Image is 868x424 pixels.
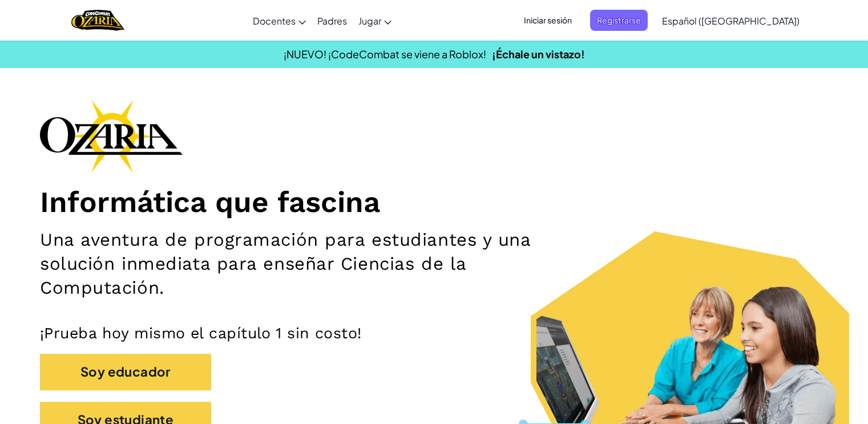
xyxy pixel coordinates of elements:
img: Ozaria branding logo [40,99,183,173]
button: Registrarse [590,10,648,31]
h1: Informática que fascina [40,184,828,219]
span: Docentes [253,15,296,27]
img: Home [71,9,124,32]
a: Padres [312,5,353,36]
a: Docentes [247,5,312,36]
button: Soy educador [40,354,211,390]
button: Iniciar sesión [517,10,579,31]
a: Español ([GEOGRAPHIC_DATA]) [656,5,805,36]
p: ¡Prueba hoy mismo el capítulo 1 sin costo! [40,323,828,342]
span: Español ([GEOGRAPHIC_DATA]) [662,15,800,27]
span: ¡NUEVO! ¡CodeCombat se viene a Roblox! [284,47,486,61]
a: Ozaria by CodeCombat logo [71,9,124,32]
a: Jugar [353,5,397,36]
span: Jugar [358,15,381,27]
h2: Una aventura de programación para estudiantes y una solución inmediata para enseñar Ciencias de l... [40,228,568,301]
a: ¡Échale un vistazo! [492,47,585,61]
